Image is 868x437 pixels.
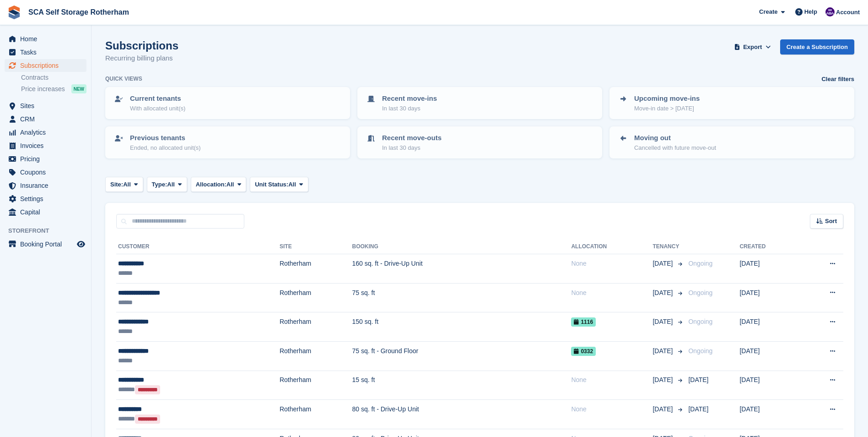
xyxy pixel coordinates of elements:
[75,239,86,250] a: Preview store
[5,179,86,192] a: menu
[8,226,91,235] span: Storefront
[652,404,674,414] span: [DATE]
[739,283,799,312] td: [DATE]
[358,127,601,158] a: Recent move-outs In last 30 days
[20,59,75,72] span: Subscriptions
[106,88,349,118] a: Current tenants With allocated unit(s)
[280,254,352,284] td: Rotherham
[5,206,86,218] a: menu
[739,240,799,254] th: Created
[382,133,442,143] p: Recent move-outs
[130,93,185,104] p: Current tenants
[610,88,853,118] a: Upcoming move-ins Move-in date > [DATE]
[21,85,65,93] span: Price increases
[191,177,247,192] button: Allocation: All
[688,347,712,355] span: Ongoing
[5,59,86,72] a: menu
[382,93,437,104] p: Recent move-ins
[105,75,142,83] h6: Quick views
[21,84,86,94] a: Price increases NEW
[147,177,187,192] button: Type: All
[825,7,835,16] img: Kelly Neesham
[20,99,75,112] span: Sites
[652,317,674,327] span: [DATE]
[130,133,201,143] p: Previous tenants
[20,206,75,218] span: Capital
[382,104,437,113] p: In last 30 days
[688,376,708,383] span: [DATE]
[105,53,178,64] p: Recurring billing plans
[571,259,652,268] div: None
[255,180,288,189] span: Unit Status:
[5,113,86,126] a: menu
[116,240,280,254] th: Customer
[739,341,799,371] td: [DATE]
[20,179,75,192] span: Insurance
[743,43,762,52] span: Export
[352,312,571,342] td: 150 sq. ft
[358,88,601,118] a: Recent move-ins In last 30 days
[688,405,708,413] span: [DATE]
[105,177,143,192] button: Site: All
[226,180,234,189] span: All
[688,260,712,267] span: Ongoing
[20,166,75,179] span: Coupons
[739,400,799,429] td: [DATE]
[280,400,352,429] td: Rotherham
[352,254,571,284] td: 160 sq. ft - Drive-Up Unit
[20,153,75,165] span: Pricing
[21,73,86,82] a: Contracts
[280,283,352,312] td: Rotherham
[688,318,712,325] span: Ongoing
[130,104,185,113] p: With allocated unit(s)
[571,404,652,414] div: None
[352,371,571,400] td: 15 sq. ft
[5,139,86,152] a: menu
[688,289,712,296] span: Ongoing
[352,283,571,312] td: 75 sq. ft
[739,371,799,400] td: [DATE]
[280,371,352,400] td: Rotherham
[288,180,296,189] span: All
[123,180,131,189] span: All
[634,104,700,113] p: Move-in date > [DATE]
[5,126,86,139] a: menu
[739,312,799,342] td: [DATE]
[610,127,853,158] a: Moving out Cancelled with future move-out
[20,126,75,139] span: Analytics
[5,166,86,179] a: menu
[20,139,75,152] span: Invoices
[20,33,75,45] span: Home
[382,143,442,153] p: In last 30 days
[25,5,133,20] a: SCA Self Storage Rotherham
[196,180,226,189] span: Allocation:
[5,99,86,112] a: menu
[250,177,308,192] button: Unit Status: All
[5,192,86,205] a: menu
[652,346,674,356] span: [DATE]
[652,375,674,385] span: [DATE]
[280,240,352,254] th: Site
[352,341,571,371] td: 75 sq. ft - Ground Floor
[280,312,352,342] td: Rotherham
[7,5,21,19] img: stora-icon-8386f47178a22dfd0bd8f6a31ec36ba5ce8667c1dd55bd0f319d3a0aa187defe.svg
[280,341,352,371] td: Rotherham
[759,7,777,16] span: Create
[836,8,860,17] span: Account
[5,238,86,251] a: menu
[5,33,86,45] a: menu
[71,84,86,93] div: NEW
[5,153,86,165] a: menu
[110,180,123,189] span: Site:
[652,240,685,254] th: Tenancy
[130,143,201,153] p: Ended, no allocated unit(s)
[571,288,652,298] div: None
[739,254,799,284] td: [DATE]
[5,46,86,59] a: menu
[352,400,571,429] td: 80 sq. ft - Drive-Up Unit
[571,317,596,327] span: 1116
[20,238,75,251] span: Booking Portal
[571,375,652,385] div: None
[571,240,652,254] th: Allocation
[152,180,167,189] span: Type:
